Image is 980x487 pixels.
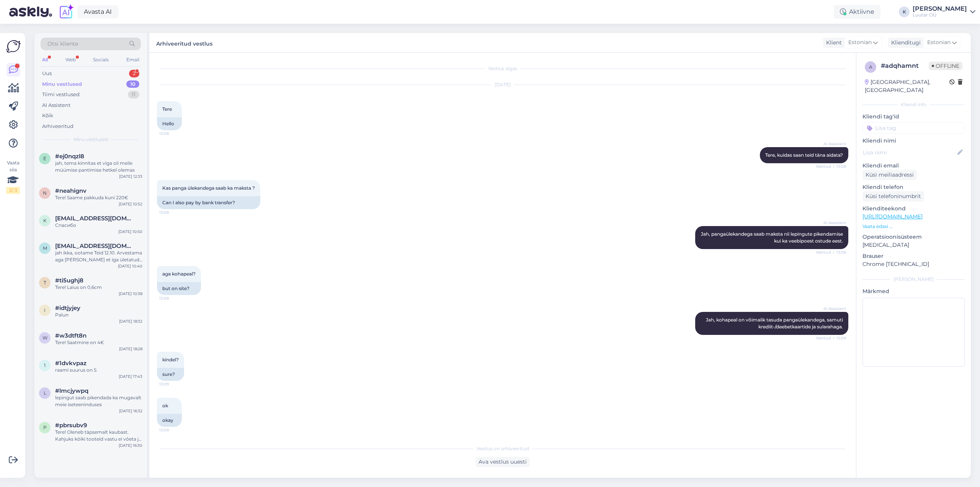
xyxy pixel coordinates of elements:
span: l [44,390,46,396]
span: e [43,156,46,161]
div: jah, tema kinnitas et viga oli meile müümise pantimise hetkel olemas [55,160,142,174]
span: 13:08 [159,131,188,136]
div: All [41,55,49,65]
span: aga kohapeal? [162,271,196,277]
div: [DATE] 18:28 [119,346,142,352]
span: Vestlus on arhiveeritud [477,445,529,452]
span: Mailisast@gmail.com [55,243,135,249]
p: [MEDICAL_DATA] [862,241,965,249]
div: 11 [128,91,139,98]
span: #idtjyjey [55,305,80,312]
img: Askly Logo [6,39,21,54]
span: a [869,64,872,70]
span: kindel? [162,357,179,362]
div: [DATE] 17:43 [119,374,142,379]
div: [DATE] 10:38 [119,291,142,297]
div: Vaata siia [6,159,20,194]
span: t [44,280,46,285]
span: Jah, pangaülekandega saab maksta nii lepingute pikendamise kui ka veebipoest ostude eest. [701,231,844,244]
div: Email [125,55,141,65]
div: Tere! Laius on 0,6cm [55,284,142,291]
div: [PERSON_NAME] [913,6,967,12]
a: [URL][DOMAIN_NAME] [862,213,923,220]
span: AI Assistent [817,306,846,312]
span: K [43,218,47,223]
div: Can I also pay by bank transfer? [157,196,260,209]
p: Kliendi telefon [862,183,965,191]
span: M [43,245,47,251]
input: Lisa nimi [863,148,956,157]
span: #lmcjywpq [55,387,88,394]
div: Socials [91,55,110,65]
span: ok [162,403,168,408]
div: Klienditugi [888,39,921,47]
span: Nähtud ✓ 13:08 [816,249,846,255]
div: Minu vestlused [42,80,82,88]
p: Chrome [TECHNICAL_ID] [862,260,965,268]
p: Märkmed [862,287,965,295]
span: AI Assistent [817,141,846,147]
span: #pbrsubv9 [55,422,87,429]
p: Operatsioonisüsteem [862,233,965,241]
input: Lisa tag [862,122,965,134]
div: [DATE] [157,81,848,88]
div: Vestlus algas [157,65,848,72]
div: sure? [157,368,184,381]
div: # adqhamnt [881,61,929,71]
span: Kelt.85@mail.ru [55,215,135,222]
div: [DATE] 12:33 [119,174,142,179]
div: lepingut saab pikendada ka mugavalt meie iseteeninduses [55,394,142,408]
span: Minu vestlused [73,136,108,143]
div: 2 [129,70,139,77]
div: 2 / 3 [6,187,20,194]
span: Jah, kohapeal on võimalik tasuda pangaülekandega, samuti krediit-/deebetkaartide ja sularahaga. [706,317,844,330]
div: Спасибо [55,222,142,229]
div: Kõik [42,112,53,120]
span: #ej0nqzl8 [55,153,84,160]
p: Kliendi email [862,162,965,170]
div: Palun [55,312,142,318]
span: Nähtud ✓ 13:08 [816,164,846,169]
div: Ava vestlus uuesti [475,457,530,467]
span: Offline [929,62,962,70]
span: #neahignv [55,187,87,194]
span: w [42,335,47,341]
div: Tere! Saatmine on 4€ [55,339,142,346]
div: Küsi meiliaadressi [862,170,917,180]
span: 13:09 [159,427,188,433]
p: Brauser [862,252,965,260]
div: 10 [126,80,139,88]
div: [DATE] 10:52 [119,201,142,207]
div: Tere! Oleneb täpsemalt kaubast. Kahjuks kõiki tooteid vastu ei võeta ja osadele toodetele pakume ... [55,429,142,443]
span: Otsi kliente [47,40,78,48]
span: #w3dtft8n [55,332,87,339]
div: Klient [823,39,842,47]
div: K [899,7,910,17]
span: Estonian [927,38,951,47]
div: Aktiivne [834,5,880,19]
span: Tere, kuidas saan teid täna aidata? [765,152,843,158]
span: Estonian [848,38,872,47]
label: Arhiveeritud vestlus [156,38,212,48]
div: [DATE] 10:40 [118,263,142,269]
span: n [43,190,47,196]
div: Tiimi vestlused [42,91,80,98]
div: jah ikka, ootame Teid 12.10. Arvestama aga [PERSON_NAME] et iga ületatud päeva eest lisandub hoiu... [55,249,142,263]
span: #ti5ughj8 [55,277,83,284]
a: [PERSON_NAME]Luutar OÜ [913,6,975,18]
div: [DATE] 16:32 [119,408,142,414]
div: [GEOGRAPHIC_DATA], [GEOGRAPHIC_DATA] [865,78,949,94]
div: Uus [42,70,52,77]
div: Tere! Saame pakkuda kuni 220€ [55,194,142,201]
div: Arhiveeritud [42,123,73,130]
p: Kliendi tag'id [862,113,965,121]
div: but on site? [157,282,201,295]
span: 1 [44,362,46,368]
span: Nähtud ✓ 13:09 [816,335,846,341]
div: [DATE] 18:32 [119,318,142,324]
div: AI Assistent [42,102,70,109]
a: Avasta AI [77,5,118,18]
span: p [43,425,47,430]
p: Vaata edasi ... [862,223,965,230]
div: Kliendi info [862,101,965,108]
